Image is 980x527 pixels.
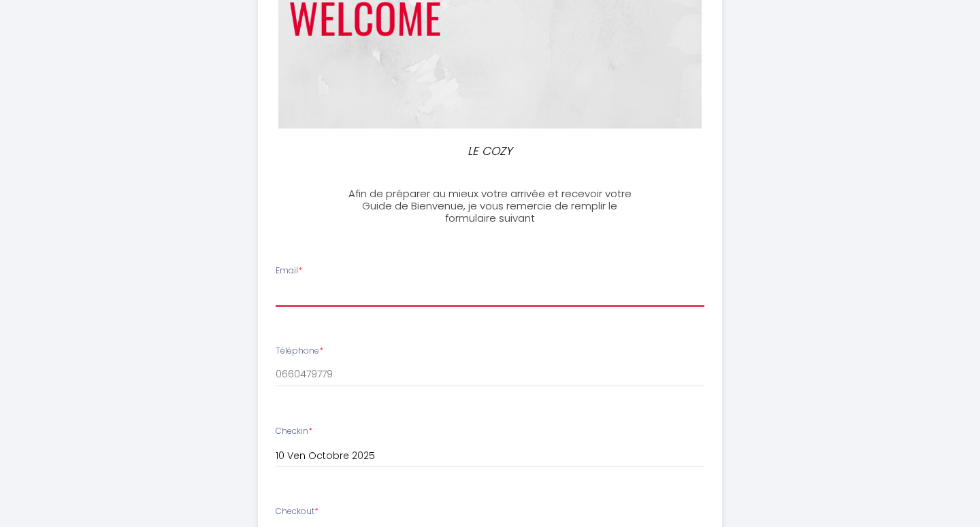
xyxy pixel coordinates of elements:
[276,425,312,438] label: Checkin
[338,188,641,224] h3: Afin de préparer au mieux votre arrivée et recevoir votre Guide de Bienvenue, je vous remercie de...
[276,505,318,518] label: Checkout
[276,265,302,277] label: Email
[344,142,636,160] p: LE COZY
[276,345,323,358] label: Téléphone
